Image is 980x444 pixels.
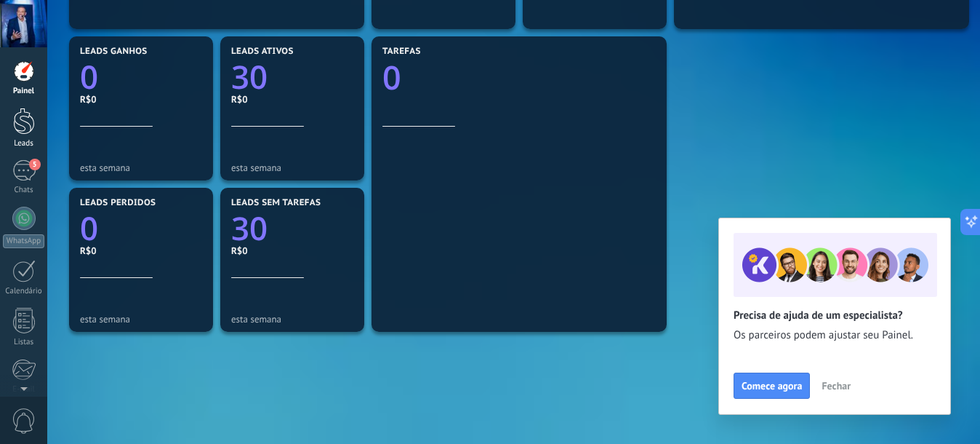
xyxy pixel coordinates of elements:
span: Leads ganhos [80,47,148,57]
span: Leads ativos [231,47,294,57]
div: esta semana [231,314,353,325]
button: Comece agora [734,373,810,399]
div: Chats [3,186,45,195]
a: 30 [231,55,353,98]
text: 0 [80,55,98,98]
div: Leads [3,139,45,148]
button: Fechar [815,375,857,397]
a: 0 [382,55,656,100]
a: 0 [80,55,202,98]
span: Os parceiros podem ajustar seu Painel. [734,328,936,343]
div: Listas [3,338,45,347]
a: 30 [231,206,353,250]
span: Tarefas [382,47,421,57]
div: R$0 [231,245,353,257]
div: R$0 [231,93,353,106]
h2: Precisa de ajuda de um especialista? [734,309,936,322]
span: Comece agora [742,381,802,391]
div: esta semana [231,162,353,173]
div: Painel [3,87,45,96]
div: esta semana [80,314,202,325]
text: 30 [231,206,268,250]
text: 0 [80,206,98,250]
span: Leads perdidos [80,198,156,208]
span: Leads sem tarefas [231,198,321,208]
div: R$0 [80,245,202,257]
div: esta semana [80,162,202,173]
span: Fechar [822,381,851,391]
text: 30 [231,55,268,98]
div: R$0 [80,93,202,106]
div: Calendário [3,287,45,296]
a: 0 [80,206,202,250]
text: 0 [382,55,401,100]
div: WhatsApp [3,234,44,248]
span: 5 [29,159,41,170]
